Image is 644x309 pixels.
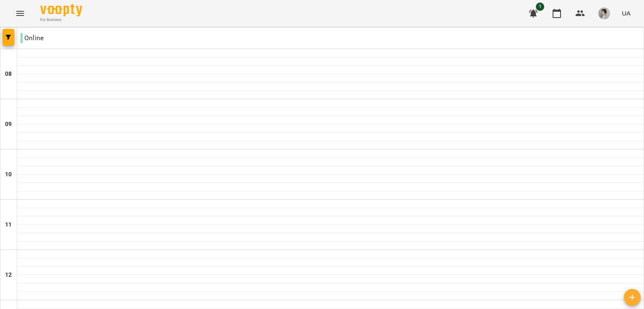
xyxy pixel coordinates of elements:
span: 1 [536,3,544,11]
span: UA [622,9,631,18]
h6: 10 [5,170,12,179]
button: UA [618,5,634,21]
button: Створити урок [624,289,641,306]
img: Voopty Logo [40,4,82,16]
p: Online [21,33,44,43]
h6: 09 [5,120,12,129]
span: For Business [40,17,82,23]
button: Menu [10,3,30,23]
h6: 08 [5,70,12,79]
h6: 11 [5,220,12,229]
h6: 12 [5,270,12,280]
img: 7bb04a996efd70e8edfe3a709af05c4b.jpg [598,8,610,19]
